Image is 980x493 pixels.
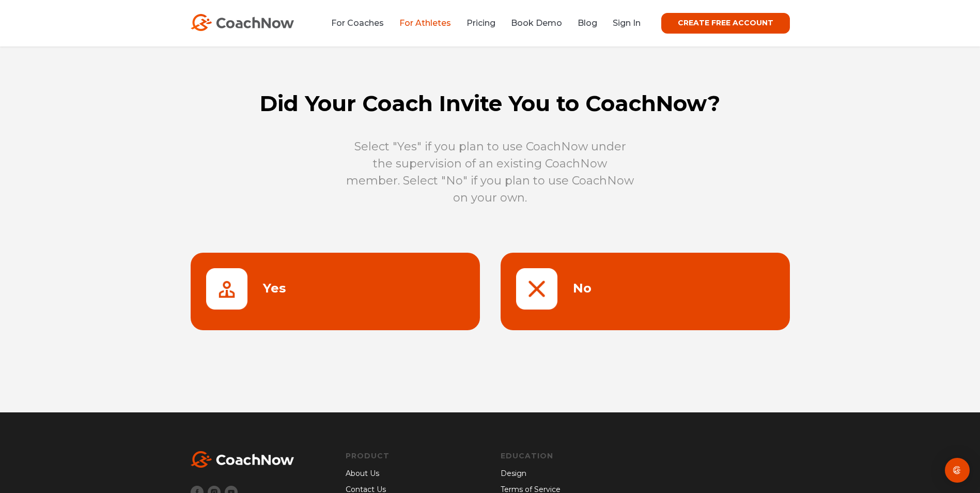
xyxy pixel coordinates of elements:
[613,18,641,28] a: Sign In
[346,451,390,461] a: Product
[501,468,635,480] a: Design
[578,18,597,28] a: Blog
[399,18,451,28] a: For Athletes
[191,451,294,468] img: White CoachNow Logo
[180,90,800,117] h1: Did Your Coach Invite You to CoachNow?
[466,18,495,28] a: Pricing
[346,138,635,206] p: Select "Yes" if you plan to use CoachNow under the supervision of an existing CoachNow member. Se...
[191,14,294,31] img: CoachNow Logo
[661,13,790,34] a: CREATE FREE ACCOUNT
[945,458,970,483] div: Open Intercom Messenger
[346,468,390,480] a: About Us
[511,18,562,28] a: Book Demo
[501,451,635,461] a: Education
[331,18,384,28] a: For Coaches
